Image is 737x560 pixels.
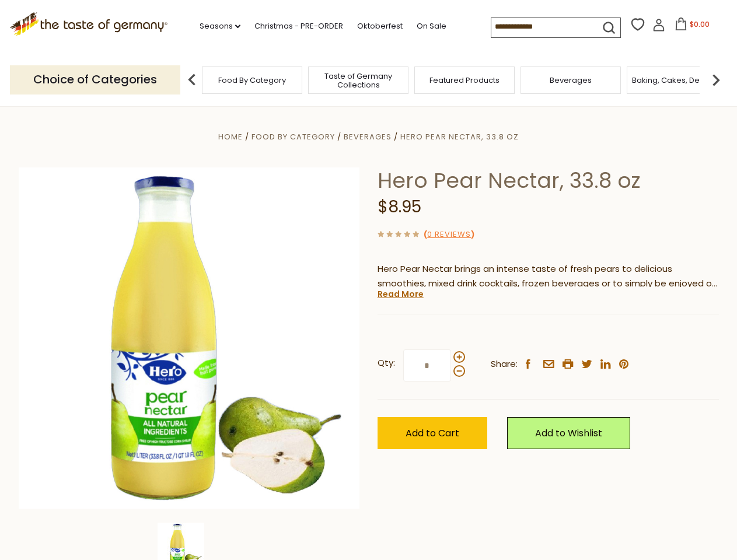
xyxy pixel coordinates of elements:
[378,167,719,194] h1: Hero Pear Nectar, 33.8 oz
[378,356,395,370] strong: Qty:
[406,426,459,440] span: Add to Cart
[218,131,243,142] a: Home
[507,417,630,449] a: Add to Wishlist
[491,357,518,372] span: Share:
[378,262,719,291] p: Hero Pear Nectar brings an intense taste of fresh pears to delicious smoothies, mixed drink cockt...
[19,167,360,509] img: Hero Pear Nectar, 33.8 oz
[378,195,421,218] span: $8.95
[312,72,405,89] a: Taste of Germany Collections
[704,68,728,92] img: next arrow
[403,349,451,381] input: Qty:
[400,131,519,142] a: Hero Pear Nectar, 33.8 oz
[429,76,500,85] a: Featured Products
[550,76,592,85] a: Beverages
[180,68,204,92] img: previous arrow
[218,76,286,85] a: Food By Category
[200,20,240,33] a: Seasons
[417,20,446,33] a: On Sale
[632,76,722,85] a: Baking, Cakes, Desserts
[690,19,710,29] span: $0.00
[668,17,717,35] button: $0.00
[378,288,424,300] a: Read More
[427,229,471,241] a: 0 Reviews
[254,20,343,33] a: Christmas - PRE-ORDER
[344,131,392,142] a: Beverages
[252,131,335,142] a: Food By Category
[378,417,487,449] button: Add to Cart
[424,229,474,240] span: ( )
[10,65,180,94] p: Choice of Categories
[357,20,403,33] a: Oktoberfest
